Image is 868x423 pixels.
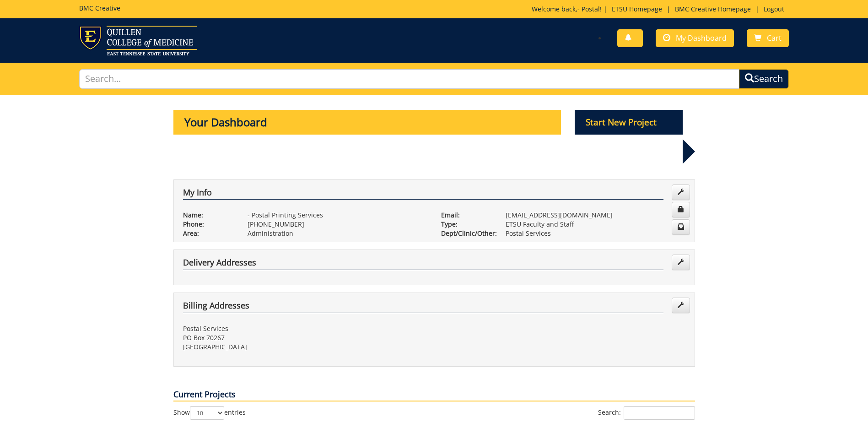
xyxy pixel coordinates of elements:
[670,5,755,13] a: BMC Creative Homepage
[506,229,685,238] p: Postal Services
[79,5,120,11] h5: BMC Creative
[173,406,246,420] label: Show entries
[248,211,427,220] p: - Postal Printing Services
[598,406,695,420] label: Search:
[672,202,690,217] a: Change Password
[190,406,224,420] select: Showentries
[173,110,561,135] p: Your Dashboard
[441,229,492,238] p: Dept/Clinic/Other:
[739,69,789,89] button: Search
[248,229,427,238] p: Administration
[183,211,234,220] p: Name:
[183,258,663,270] h4: Delivery Addresses
[248,220,427,229] p: [PHONE_NUMBER]
[676,33,727,43] span: My Dashboard
[672,219,690,235] a: Change Communication Preferences
[577,5,600,13] a: - Postal
[672,184,690,200] a: Edit Info
[672,255,690,270] a: Edit Addresses
[506,211,685,220] p: [EMAIL_ADDRESS][DOMAIN_NAME]
[183,324,427,333] p: Postal Services
[183,229,234,238] p: Area:
[183,220,234,229] p: Phone:
[767,33,782,43] span: Cart
[173,389,695,401] p: Current Projects
[183,342,427,352] p: [GEOGRAPHIC_DATA]
[624,406,695,420] input: Search:
[532,5,789,14] p: Welcome back, ! | | |
[79,26,197,55] img: ETSU logo
[575,119,683,127] a: Start New Project
[183,301,663,313] h4: Billing Addresses
[575,110,683,135] p: Start New Project
[441,211,492,220] p: Email:
[183,188,663,200] h4: My Info
[79,69,739,89] input: Search...
[656,29,734,47] a: My Dashboard
[747,29,789,47] a: Cart
[506,220,685,229] p: ETSU Faculty and Staff
[672,298,690,313] a: Edit Addresses
[183,333,427,342] p: PO Box 70267
[441,220,492,229] p: Type:
[607,5,667,13] a: ETSU Homepage
[759,5,789,13] a: Logout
